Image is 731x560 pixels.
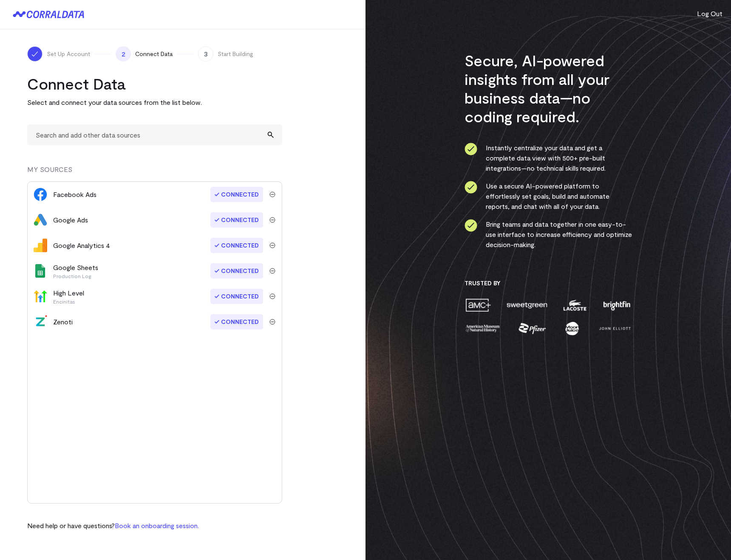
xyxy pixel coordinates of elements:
img: amnh-5afada46.png [465,321,501,336]
span: Connected [210,187,263,202]
img: trash-40e54a27.svg [269,191,275,197]
img: ico-check-circle-4b19435c.svg [465,143,477,155]
img: sweetgreen-1d1fb32c.png [506,298,548,312]
span: Connect Data [135,50,173,58]
span: Connected [210,314,263,329]
li: Instantly centralize your data and get a complete data view with 500+ pre-built integrations—no t... [465,143,632,173]
div: Google Ads [53,215,88,225]
span: Set Up Account [47,50,90,58]
img: high_level-e4ec96d1.png [34,290,47,302]
p: Select and connect your data sources from the list below. [27,97,282,107]
img: ico-check-white-5ff98cb1.svg [31,50,39,58]
img: brightfin-a251e171.png [601,298,632,312]
img: trash-40e54a27.svg [269,268,275,274]
img: trash-40e54a27.svg [269,242,275,248]
div: Google Analytics 4 [53,240,110,250]
img: john-elliott-25751c40.png [598,321,632,336]
span: 3 [198,46,213,62]
img: trash-40e54a27.svg [269,293,275,299]
img: moon-juice-c312e729.png [564,321,581,336]
p: Need help or have questions? [27,521,199,531]
img: google_ads-c8121f33.png [34,213,47,227]
img: amc-0b11a8f1.png [465,298,492,312]
li: Bring teams and data together in one easy-to-use interface to increase efficiency and optimize de... [465,219,632,250]
h3: Secure, AI-powered insights from all your business data—no coding required. [465,51,632,126]
span: Connected [210,263,263,279]
span: 2 [116,46,131,62]
span: Connected [210,289,263,304]
button: Log Out [697,8,722,19]
div: Facebook Ads [53,189,96,200]
p: Encinitas [53,298,84,305]
img: zenoti-2086f9c1.png [34,315,47,329]
img: ico-check-circle-4b19435c.svg [465,181,477,194]
img: google_sheets-5a4bad8e.svg [34,264,47,278]
span: Connected [210,212,263,228]
img: ico-check-circle-4b19435c.svg [465,219,477,232]
img: trash-40e54a27.svg [269,319,275,325]
p: Production Log [53,273,98,279]
span: Connected [210,238,263,253]
h2: Connect Data [27,74,282,93]
img: lacoste-7a6b0538.png [562,298,587,312]
li: Use a secure AI-powered platform to effortlessly set goals, build and automate reports, and chat ... [465,181,632,211]
img: pfizer-e137f5fc.png [518,321,547,336]
div: Zenoti [53,317,73,327]
div: MY SOURCES [27,164,282,181]
span: Start Building [218,50,253,58]
a: Book an onboarding session. [115,521,199,529]
img: trash-40e54a27.svg [269,217,275,223]
img: facebook_ads-56946ca1.svg [34,188,47,201]
div: High Level [53,288,84,305]
div: Google Sheets [53,262,98,279]
h3: Trusted By [465,279,632,287]
img: google_analytics_4-4ee20295.svg [34,239,47,252]
input: Search and add other data sources [27,124,282,145]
